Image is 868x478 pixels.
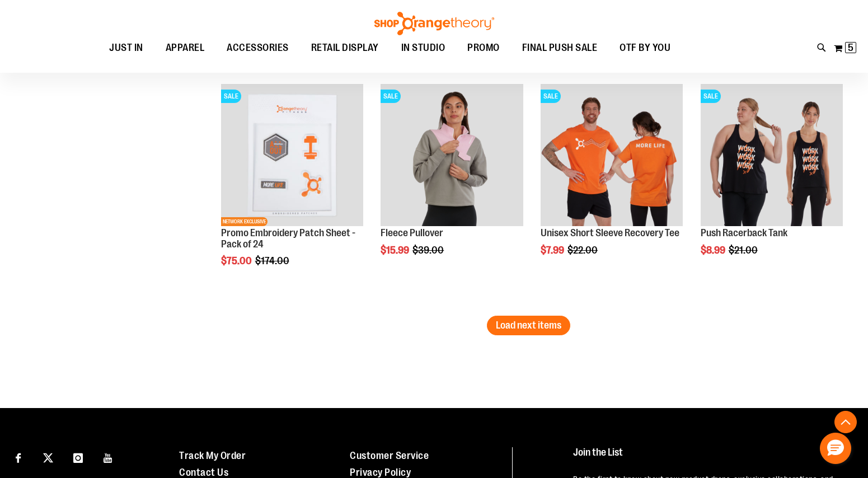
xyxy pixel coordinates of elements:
[215,35,300,61] a: ACCESSORIES
[166,35,205,60] span: APPAREL
[98,35,154,61] a: JUST IN
[695,78,848,284] div: product
[215,78,369,296] div: product
[701,84,843,226] img: Product image for Push Racerback Tank
[541,84,683,226] img: Product image for Unisex Short Sleeve Recovery Tee
[373,12,496,35] img: Shop Orangetheory
[221,255,254,266] span: $75.00
[154,35,216,61] a: APPAREL
[412,245,445,256] span: $39.00
[221,84,363,226] img: Product image for Embroidery Patch Sheet - Pack of 24
[221,84,363,228] a: Product image for Embroidery Patch Sheet - Pack of 24SALENETWORK EXCLUSIVE
[8,447,28,467] a: Visit our Facebook page
[300,35,390,61] a: RETAIL DISPLAY
[68,447,88,467] a: Visit our Instagram page
[43,453,53,463] img: Twitter
[541,227,679,238] a: Unisex Short Sleeve Recovery Tee
[221,227,355,250] a: Promo Embroidery Patch Sheet - Pack of 24
[179,467,228,478] a: Contact Us
[375,78,528,284] div: product
[350,467,411,478] a: Privacy Policy
[535,78,688,284] div: product
[820,433,851,464] button: Hello, have a question? Let’s chat.
[848,42,853,53] span: 5
[381,245,411,256] span: $15.99
[221,90,241,103] span: SALE
[620,35,670,60] span: OTF BY YOU
[381,227,443,238] a: Fleece Pullover
[381,84,523,226] img: Product image for Fleece Pullover
[221,217,268,226] span: NETWORK EXCLUSIVE
[567,245,599,256] span: $22.00
[390,35,457,61] a: IN STUDIO
[573,447,846,468] h4: Join the List
[541,84,683,228] a: Product image for Unisex Short Sleeve Recovery TeeSALE
[227,35,289,60] span: ACCESSORIES
[522,35,598,60] span: FINAL PUSH SALE
[350,450,429,461] a: Customer Service
[701,84,843,228] a: Product image for Push Racerback TankSALE
[456,35,511,61] a: PROMO
[608,35,682,61] a: OTF BY YOU
[467,35,500,60] span: PROMO
[179,450,246,461] a: Track My Order
[401,35,445,60] span: IN STUDIO
[311,35,379,60] span: RETAIL DISPLAY
[701,245,727,256] span: $8.99
[701,227,787,238] a: Push Racerback Tank
[701,90,721,103] span: SALE
[487,316,570,335] button: Load next items
[834,411,857,433] button: Back To Top
[511,35,609,60] a: FINAL PUSH SALE
[381,84,523,228] a: Product image for Fleece PulloverSALE
[541,245,566,256] span: $7.99
[109,35,143,60] span: JUST IN
[255,255,291,266] span: $174.00
[381,90,401,103] span: SALE
[98,447,118,467] a: Visit our Youtube page
[729,245,759,256] span: $21.00
[496,320,561,331] span: Load next items
[39,447,58,467] a: Visit our X page
[541,90,561,103] span: SALE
